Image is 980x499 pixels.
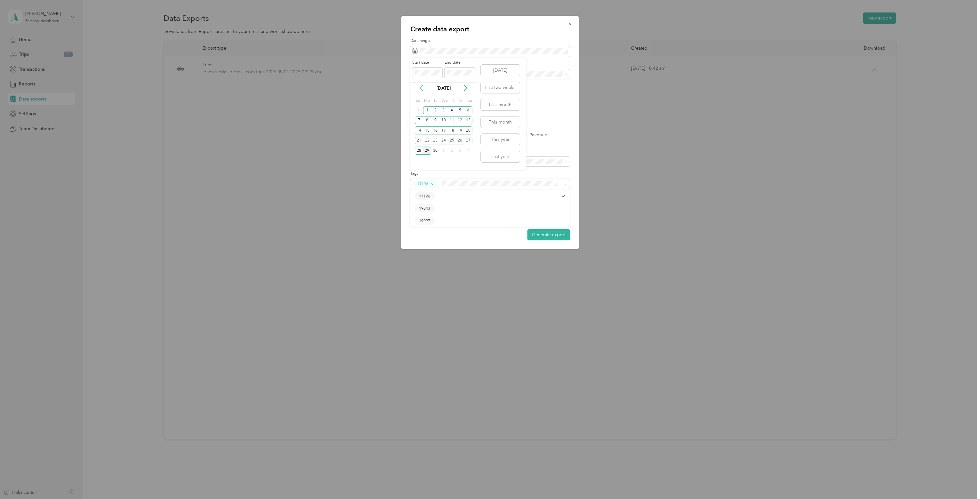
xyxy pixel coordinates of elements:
[413,180,439,188] button: 17196
[448,106,456,114] div: 4
[423,106,431,114] div: 1
[464,137,472,145] div: 27
[458,96,464,105] div: Fr
[419,205,430,211] span: 19043
[439,106,448,114] div: 3
[430,85,457,92] p: [DATE]
[456,137,464,145] div: 26
[456,126,464,134] div: 19
[414,192,435,200] button: 17196
[439,126,448,134] div: 17
[944,463,980,499] iframe: Everlance-gr Chat Button Frame
[481,151,520,162] button: Last year
[423,137,431,145] div: 22
[419,218,430,223] span: 19097
[440,96,448,105] div: We
[456,106,464,114] div: 5
[431,137,439,145] div: 23
[415,137,423,145] div: 21
[415,96,421,105] div: Su
[481,82,520,93] button: Last two weeks
[448,117,456,125] div: 11
[432,96,438,105] div: Tu
[415,106,423,114] div: 31
[481,134,520,145] button: This year
[464,117,472,125] div: 13
[456,117,464,125] div: 12
[423,117,431,125] div: 8
[448,126,456,134] div: 18
[439,147,448,155] div: 1
[431,117,439,125] div: 9
[410,38,570,44] label: Date range
[527,229,570,240] button: Generate export
[415,147,423,155] div: 28
[417,181,428,187] span: 17196
[456,147,464,155] div: 3
[410,25,570,34] p: Create data export
[415,126,423,134] div: 14
[439,117,448,125] div: 10
[415,117,423,125] div: 7
[481,65,520,76] button: [DATE]
[419,193,430,199] span: 17196
[466,96,472,105] div: Sa
[481,117,520,128] button: This month
[448,137,456,145] div: 25
[464,126,472,134] div: 20
[423,126,431,134] div: 15
[523,133,547,137] label: Revenue
[448,147,456,155] div: 2
[410,171,570,177] label: Tags
[431,147,439,155] div: 30
[412,60,442,66] label: Start date
[439,137,448,145] div: 24
[481,99,520,110] button: Last month
[414,217,435,225] button: 19097
[445,60,475,66] label: End date
[431,106,439,114] div: 2
[464,106,472,114] div: 6
[423,147,431,155] div: 29
[414,204,435,212] button: 19043
[464,147,472,155] div: 4
[423,96,430,105] div: Mo
[450,96,456,105] div: Th
[431,126,439,134] div: 16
